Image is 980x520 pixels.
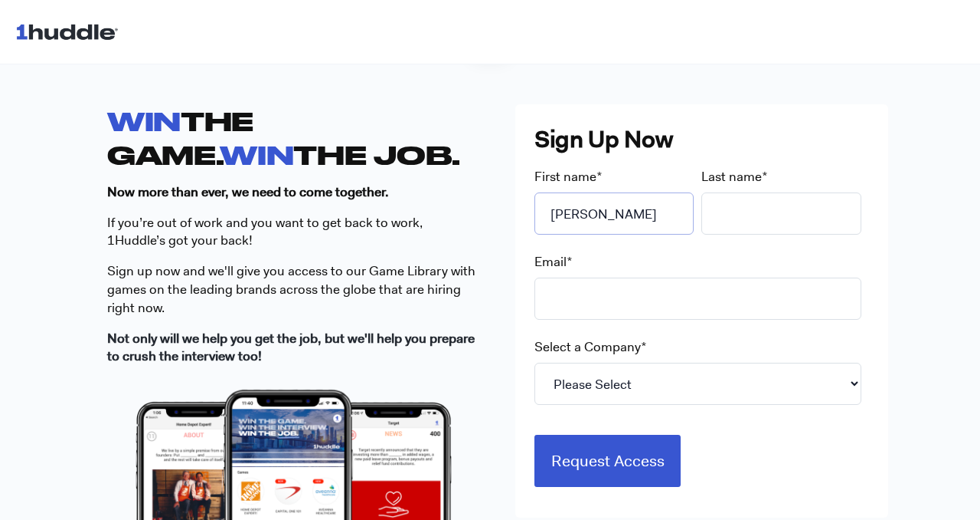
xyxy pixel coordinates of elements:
img: 1huddle [15,17,125,46]
h3: Sign Up Now [534,123,869,156]
p: S [107,262,480,317]
span: If you’re out of work and you want to get back to work, 1Huddle’s got your back! [107,214,423,249]
strong: Not only will we help you get the job, but we'll help you prepare to crush the interview too! [107,330,475,365]
strong: Now more than ever, we need to come together. [107,183,389,200]
span: Email [534,253,567,270]
input: Request Access [534,435,681,487]
span: ign up now and we'll give you access to our Game Library with games on the leading brands across ... [107,262,475,316]
span: Select a Company [534,338,641,355]
span: WIN [220,140,293,169]
span: First name [534,168,596,185]
strong: THE GAME. THE JOB. [107,106,460,169]
span: Last name [701,168,762,185]
span: WIN [107,106,181,136]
